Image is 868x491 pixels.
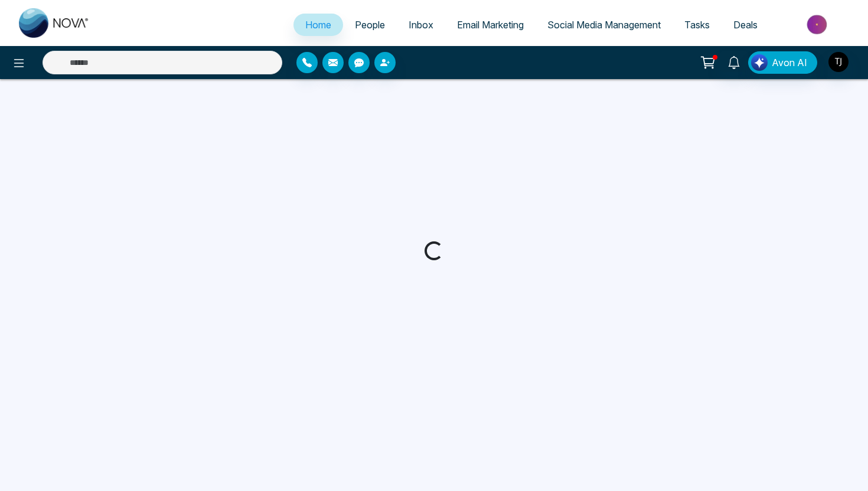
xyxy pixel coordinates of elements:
[751,54,768,71] img: Lead Flow
[293,14,343,36] a: Home
[684,19,710,31] span: Tasks
[445,14,536,36] a: Email Marketing
[397,14,445,36] a: Inbox
[305,19,331,31] span: Home
[19,8,90,38] img: Nova CRM Logo
[775,11,861,38] img: Market-place.gif
[733,19,758,31] span: Deals
[673,14,722,36] a: Tasks
[772,55,807,70] span: Avon AI
[536,14,673,36] a: Social Media Management
[828,52,849,72] img: User Avatar
[457,19,524,31] span: Email Marketing
[722,14,769,36] a: Deals
[343,14,397,36] a: People
[748,51,817,74] button: Avon AI
[355,19,385,31] span: People
[547,19,661,31] span: Social Media Management
[409,19,433,31] span: Inbox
